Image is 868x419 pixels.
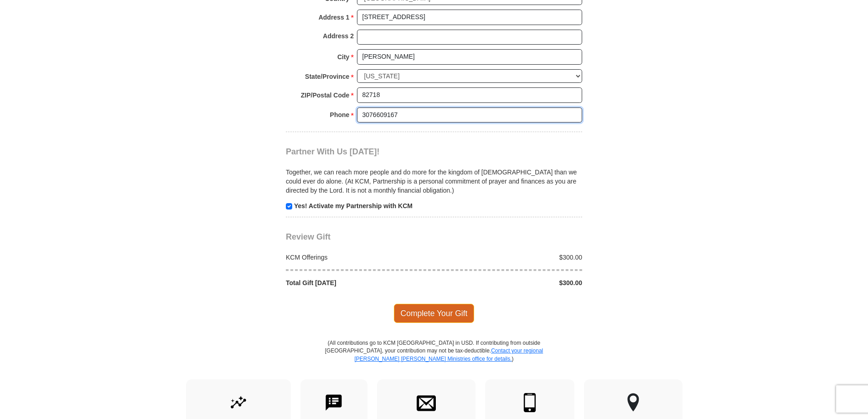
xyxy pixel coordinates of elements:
span: Partner With Us [DATE]! [286,147,380,156]
strong: Yes! Activate my Partnership with KCM [294,202,413,209]
div: $300.00 [434,253,587,262]
img: envelope.svg [417,393,436,412]
strong: City [337,51,349,63]
div: $300.00 [434,278,587,287]
img: text-to-give.svg [324,393,343,412]
span: Complete Your Gift [394,304,475,323]
strong: State/Province [305,70,349,83]
span: Review Gift [286,232,331,241]
img: other-region [627,393,640,412]
p: Together, we can reach more people and do more for the kingdom of [DEMOGRAPHIC_DATA] than we coul... [286,168,582,195]
img: mobile.svg [520,393,539,412]
strong: Address 2 [323,30,354,42]
a: Contact your regional [PERSON_NAME] [PERSON_NAME] Ministries office for details. [354,347,543,362]
div: KCM Offerings [281,253,434,262]
strong: Phone [330,108,350,121]
strong: ZIP/Postal Code [301,89,350,102]
p: (All contributions go to KCM [GEOGRAPHIC_DATA] in USD. If contributing from outside [GEOGRAPHIC_D... [325,339,543,379]
div: Total Gift [DATE] [281,278,434,287]
strong: Address 1 [319,11,350,24]
img: give-by-stock.svg [229,393,248,412]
